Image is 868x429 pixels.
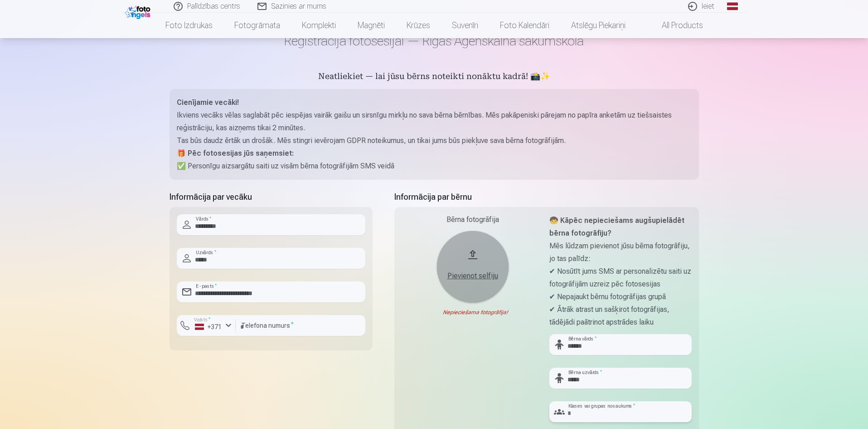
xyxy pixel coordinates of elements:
div: Bērna fotogrāfija [402,214,544,225]
a: Komplekti [291,13,347,38]
div: Nepieciešama fotogrāfija! [402,309,544,316]
div: Pievienot selfiju [446,271,500,281]
strong: 🎁 Pēc fotosesijas jūs saņemsiet: [177,149,294,158]
h5: Neatliekiet — lai jūsu bērns noteikti nonāktu kadrā! 📸✨ [170,71,699,84]
strong: 🧒 Kāpēc nepieciešams augšupielādēt bērna fotogrāfiju? [549,216,684,237]
h1: Reģistrācija fotosesijai — Rīgas Āgenskalna sākumskola [170,33,699,49]
a: Fotogrāmata [223,13,291,38]
p: ✅ Personīgu aizsargātu saiti uz visām bērna fotogrāfijām SMS veidā [177,160,692,173]
p: ✔ Nosūtīt jums SMS ar personalizētu saiti uz fotogrāfijām uzreiz pēc fotosesijas [549,265,692,291]
a: Magnēti [347,13,396,38]
a: All products [636,13,714,38]
p: Tas būs daudz ērtāk un drošāk. Mēs stingri ievērojam GDPR noteikumus, un tikai jums būs piekļuve ... [177,134,692,147]
a: Atslēgu piekariņi [560,13,636,38]
button: Pievienot selfiju [436,231,509,303]
p: Ikviens vecāks vēlas saglabāt pēc iespējas vairāk gaišu un sirsnīgu mirkļu no sava bērna bērnības... [177,109,692,134]
h5: Informācija par bērnu [394,191,699,203]
p: ✔ Nepajaukt bērnu fotogrāfijas grupā [549,291,692,303]
a: Foto kalendāri [489,13,560,38]
button: Valsts*+371 [177,315,236,336]
div: +371 [195,322,222,331]
p: ✔ Ātrāk atrast un sašķirot fotogrāfijas, tādējādi paātrinot apstrādes laiku [549,303,692,329]
h5: Informācija par vecāku [170,191,373,203]
strong: Cienījamie vecāki! [177,98,239,107]
a: Suvenīri [441,13,489,38]
p: Mēs lūdzam pievienot jūsu bērna fotogrāfiju, jo tas palīdz: [549,240,692,265]
label: Valsts [191,316,213,323]
img: /fa1 [125,4,153,19]
a: Foto izdrukas [155,13,223,38]
a: Krūzes [396,13,441,38]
